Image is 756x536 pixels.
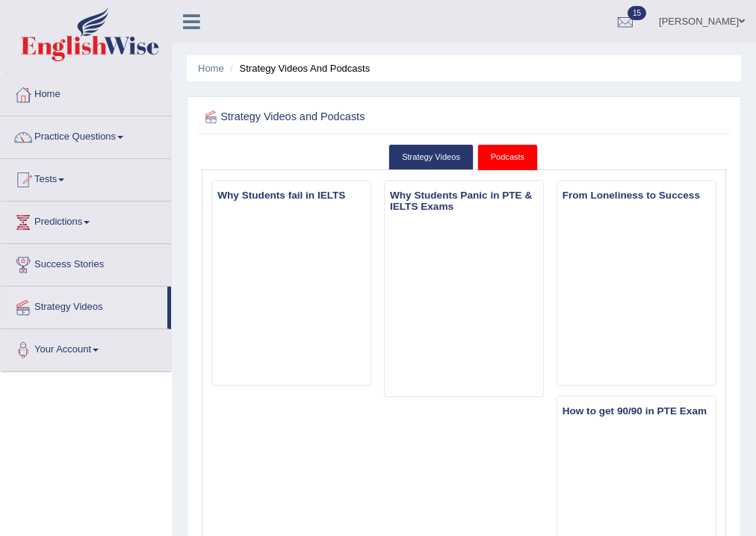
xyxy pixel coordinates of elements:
[557,402,716,420] h3: How to get 90/90 in PTE Exam
[477,144,538,170] a: Podcasts
[385,187,543,215] h3: Why Students Panic in PTE & IELTS Exams
[226,61,370,75] li: Strategy Videos and Podcasts
[1,329,171,367] a: Your Account
[1,74,171,111] a: Home
[388,144,474,170] a: Strategy Videos
[628,6,646,20] span: 15
[557,187,716,204] h3: From Loneliness to Success
[1,116,171,154] a: Practice Questions
[212,187,371,204] h3: Why Students fail in IELTS
[1,287,167,324] a: Strategy Videos
[202,107,527,127] h2: Strategy Videos and Podcasts
[1,244,171,281] a: Success Stories
[1,202,171,239] a: Predictions
[198,63,224,74] a: Home
[1,159,171,196] a: Tests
